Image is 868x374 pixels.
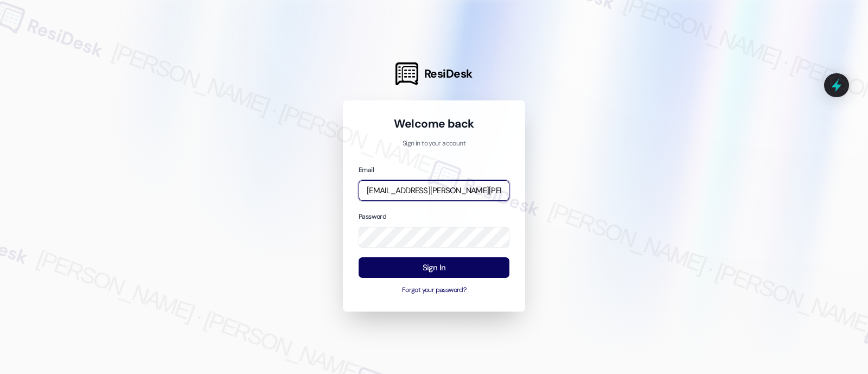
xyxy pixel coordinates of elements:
img: ResiDesk Logo [395,62,418,85]
p: Sign in to your account [359,139,509,149]
button: Forgot your password? [359,286,509,295]
h1: Welcome back [359,116,509,131]
input: name@example.com [359,180,509,201]
label: Email [359,166,374,174]
span: ResiDesk [424,66,473,81]
button: Sign In [359,257,509,278]
label: Password [359,212,386,221]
